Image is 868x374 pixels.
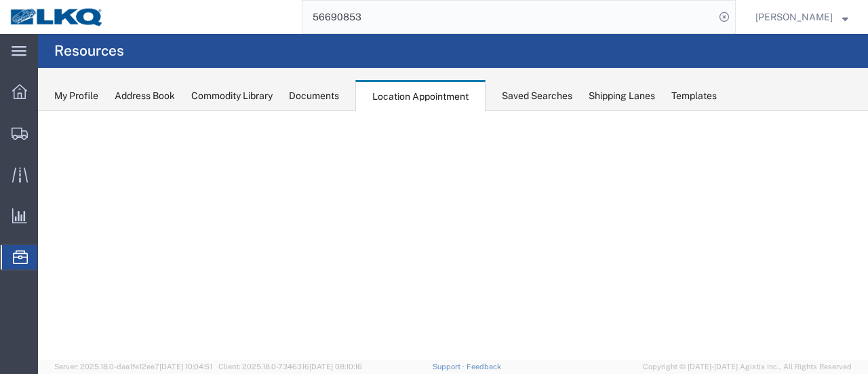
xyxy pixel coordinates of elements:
button: [PERSON_NAME] [755,9,849,25]
div: Saved Searches [502,89,572,103]
div: Commodity Library [191,89,273,103]
div: Address Book [115,89,175,103]
div: Location Appointment [355,80,486,111]
span: [DATE] 08:10:16 [309,362,362,371]
div: Shipping Lanes [589,89,655,103]
span: Marc Metzger [755,10,833,24]
div: My Profile [54,89,98,103]
h4: Resources [54,34,124,68]
div: Documents [289,89,339,103]
span: Client: 2025.18.0-7346316 [218,362,362,371]
a: Support [433,362,467,371]
a: Feedback [467,362,501,371]
iframe: FS Legacy Container [38,111,868,360]
div: Templates [671,89,717,103]
span: Copyright © [DATE]-[DATE] Agistix Inc., All Rights Reserved [643,361,852,373]
img: logo [9,7,104,27]
input: Search for shipment number, reference number [302,1,715,33]
span: [DATE] 10:04:51 [159,362,212,371]
span: Server: 2025.18.0-daa1fe12ee7 [54,362,212,371]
